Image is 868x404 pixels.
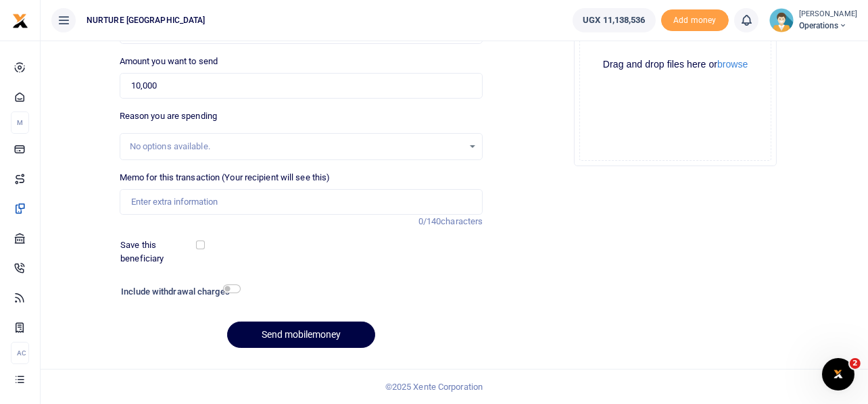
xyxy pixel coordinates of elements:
a: profile-user [PERSON_NAME] Operations [769,8,857,32]
small: [PERSON_NAME] [799,9,857,20]
label: Save this beneficiary [120,238,199,265]
li: Ac [11,342,29,364]
div: Drag and drop files here or [580,58,771,71]
input: Enter extra information [120,189,483,215]
img: logo-small [12,13,28,29]
h6: Include withdrawal charges [121,286,235,297]
span: UGX 11,138,536 [583,14,645,27]
input: UGX [120,73,483,99]
span: 0/140 [418,216,441,226]
iframe: Intercom live chat [822,358,854,390]
span: 2 [850,358,861,369]
li: Wallet ballance [567,8,660,32]
a: logo-small logo-large logo-large [12,15,28,25]
label: Memo for this transaction (Your recipient will see this) [120,171,331,184]
button: Send mobilemoney [227,322,375,348]
li: M [11,111,29,134]
label: Reason you are spending [120,109,217,123]
a: Add money [661,14,729,24]
img: profile-user [769,8,794,32]
button: browse [717,59,748,69]
label: Amount you want to send [120,55,218,68]
div: No options available. [130,140,464,153]
span: characters [441,216,483,226]
span: Add money [661,9,729,32]
span: Operations [799,20,857,32]
span: NURTURE [GEOGRAPHIC_DATA] [81,14,211,26]
li: Toup your wallet [661,9,729,32]
a: UGX 11,138,536 [573,8,655,32]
